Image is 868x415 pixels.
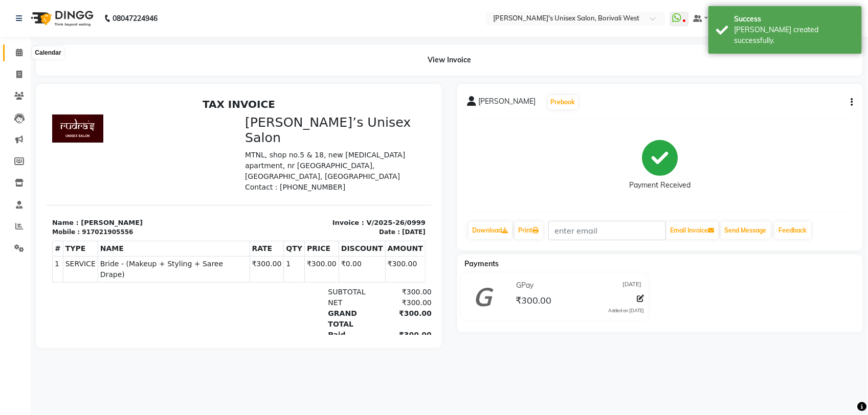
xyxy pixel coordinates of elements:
[32,47,63,59] div: Calendar
[259,163,293,189] td: ₹300.00
[6,4,380,16] h2: TAX INVOICE
[17,147,52,163] th: TYPE
[238,163,259,189] td: 1
[469,222,513,239] a: Download
[276,236,331,246] div: Paid
[333,133,354,143] div: Date :
[276,214,331,236] div: GRAND TOTAL
[7,163,17,189] td: 1
[734,25,854,46] div: Bill created successfully.
[548,221,666,240] input: enter email
[276,193,331,203] div: SUBTOTAL
[548,95,578,109] button: Prebook
[721,222,771,239] button: Send Message
[204,147,238,163] th: RATE
[54,165,202,186] span: Bride - (Makeup + Styling + Saree Drape)
[331,214,386,236] div: ₹300.00
[36,133,87,143] div: 917021905556
[339,147,379,163] th: AMOUNT
[238,147,259,163] th: QTY
[516,280,533,291] span: GPay
[259,147,293,163] th: PRICE
[7,147,17,163] th: #
[293,163,339,189] td: ₹0.00
[356,133,380,143] div: [DATE]
[331,203,386,214] div: ₹300.00
[6,124,187,134] p: Name : [PERSON_NAME]
[199,56,380,88] p: MTNL, shop no.5 & 18, new [MEDICAL_DATA] apartment, nr [GEOGRAPHIC_DATA], [GEOGRAPHIC_DATA], [GEO...
[465,259,499,268] span: Payments
[515,222,543,239] a: Print
[26,4,96,33] img: logo
[17,163,52,189] td: SERVICE
[276,203,331,214] div: NET
[199,124,380,134] p: Invoice : V/2025-26/0999
[734,14,854,25] div: Success
[331,193,386,203] div: ₹300.00
[629,180,691,191] div: Payment Received
[339,163,379,189] td: ₹300.00
[622,280,641,291] span: [DATE]
[199,88,380,99] p: Contact : [PHONE_NUMBER]
[204,163,238,189] td: ₹300.00
[199,20,380,52] h3: [PERSON_NAME]’s Unisex Salon
[293,147,339,163] th: DISCOUNT
[36,44,863,76] div: View Invoice
[775,222,811,239] a: Feedback
[52,147,204,163] th: NAME
[608,307,644,314] div: Added on [DATE]
[516,294,551,309] span: ₹300.00
[6,133,34,143] div: Mobile :
[479,96,536,110] span: [PERSON_NAME]
[331,236,386,246] div: ₹300.00
[113,4,158,33] b: 08047224946
[666,222,719,239] button: Email Invoice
